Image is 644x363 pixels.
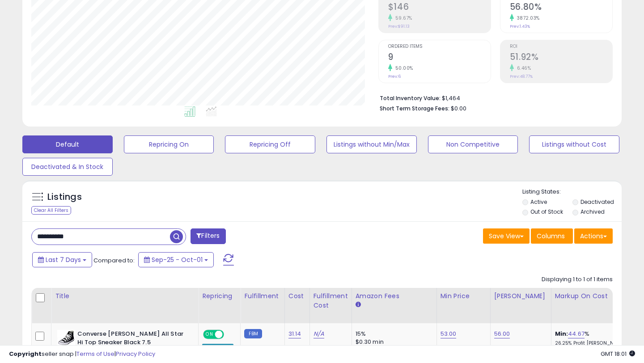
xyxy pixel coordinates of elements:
div: Fulfillment Cost [314,291,348,310]
div: [PERSON_NAME] [494,291,547,301]
small: Amazon Fees. [356,301,361,309]
img: 41hJfq5KQnS._SL40_.jpg [57,330,75,346]
button: Sep-25 - Oct-01 [138,252,214,267]
label: Out of Stock [530,208,563,215]
div: seller snap | | [9,350,155,359]
div: Clear All Filters [31,206,71,215]
div: Min Price [441,291,487,301]
button: Deactivated & In Stock [22,158,113,176]
small: Prev: 1.43% [510,24,530,29]
div: Amazon Fees [356,291,433,301]
strong: Copyright [9,350,42,358]
div: % [555,330,629,346]
h2: 9 [388,52,491,64]
div: Title [55,291,195,301]
label: Archived [580,208,605,215]
small: Prev: 48.77% [510,74,533,79]
small: 6.46% [514,65,531,72]
label: Deactivated [580,198,614,206]
th: The percentage added to the cost of goods (COGS) that forms the calculator for Min & Max prices. [551,288,636,323]
button: Last 7 Days [32,252,92,267]
div: Fulfillment [244,291,280,301]
span: ON [204,331,215,338]
span: Columns [537,232,565,241]
button: Columns [531,228,573,244]
b: Min: [555,329,568,338]
button: Repricing Off [225,135,315,153]
a: N/A [314,329,324,338]
span: Compared to: [93,256,135,265]
b: Total Inventory Value: [380,94,441,102]
a: 31.14 [288,329,301,338]
a: Privacy Policy [116,350,155,358]
span: ROI [510,44,612,49]
b: Short Term Storage Fees: [380,105,449,112]
a: 44.67 [568,329,585,338]
a: 53.00 [441,329,457,338]
button: Repricing On [124,135,214,153]
small: 50.00% [392,65,413,72]
small: Prev: $91.13 [388,24,410,29]
small: Prev: 6 [388,74,401,79]
div: 15% [356,330,430,338]
div: Markup on Cost [555,291,632,301]
p: Listing States: [522,188,622,196]
button: Actions [574,228,613,244]
a: Terms of Use [76,350,114,358]
div: Cost [288,291,306,301]
small: 3872.03% [514,15,540,21]
div: Displaying 1 to 1 of 1 items [542,275,613,284]
label: Active [530,198,547,206]
button: Default [22,135,113,153]
button: Filters [191,228,225,244]
button: Save View [483,228,530,244]
button: Non Competitive [428,135,518,153]
span: OFF [223,331,237,338]
button: Listings without Cost [529,135,619,153]
span: Ordered Items [388,44,491,49]
div: Repricing [202,291,237,301]
h2: 56.80% [510,2,612,14]
button: Listings without Min/Max [326,135,417,153]
h2: $146 [388,2,491,14]
h5: Listings [47,191,82,203]
a: 56.00 [494,329,510,338]
h2: 51.92% [510,52,612,64]
span: Sep-25 - Oct-01 [152,255,203,264]
li: $1,464 [380,92,606,103]
span: 2025-10-9 18:01 GMT [601,350,635,358]
small: 59.67% [392,15,412,21]
small: FBM [244,329,262,338]
span: $0.00 [451,104,466,113]
span: Last 7 Days [46,255,81,264]
b: Converse [PERSON_NAME] All Star Hi Top Sneaker Black 7.5 Women/5.5 Men [77,330,186,357]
